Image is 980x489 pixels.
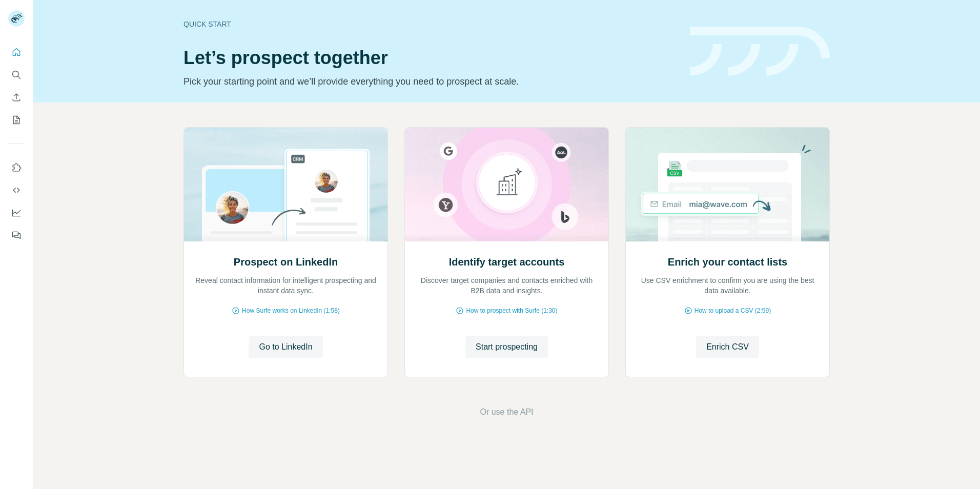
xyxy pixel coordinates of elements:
button: Enrich CSV [696,336,759,358]
img: banner [690,27,830,76]
button: Dashboard [8,203,25,222]
img: Enrich your contact lists [625,128,830,241]
img: Prospect on LinkedIn [183,128,388,241]
div: Quick start [183,19,678,29]
span: Start prospecting [476,341,538,353]
p: Discover target companies and contacts enriched with B2B data and insights. [415,275,598,296]
span: Go to LinkedIn [259,341,312,353]
img: Identify target accounts [404,128,609,241]
button: Search [8,66,25,84]
button: Use Surfe API [8,181,25,199]
h2: Identify target accounts [449,255,565,269]
p: Use CSV enrichment to confirm you are using the best data available. [636,275,819,296]
h2: Enrich your contact lists [668,255,787,269]
button: Go to LinkedIn [249,336,322,358]
span: How Surfe works on LinkedIn (1:58) [242,306,340,315]
button: Enrich CSV [8,88,25,107]
button: Or use the API [480,406,533,418]
button: Start prospecting [465,336,548,358]
button: Feedback [8,226,25,244]
span: Enrich CSV [706,341,749,353]
h1: Let’s prospect together [183,48,678,68]
span: How to prospect with Surfe (1:30) [466,306,557,315]
button: Quick start [8,43,25,62]
p: Reveal contact information for intelligent prospecting and instant data sync. [194,275,377,296]
button: My lists [8,111,25,129]
p: Pick your starting point and we’ll provide everything you need to prospect at scale. [183,74,678,89]
span: How to upload a CSV (2:59) [695,306,771,315]
button: Use Surfe on LinkedIn [8,158,25,177]
h2: Prospect on LinkedIn [234,255,338,269]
